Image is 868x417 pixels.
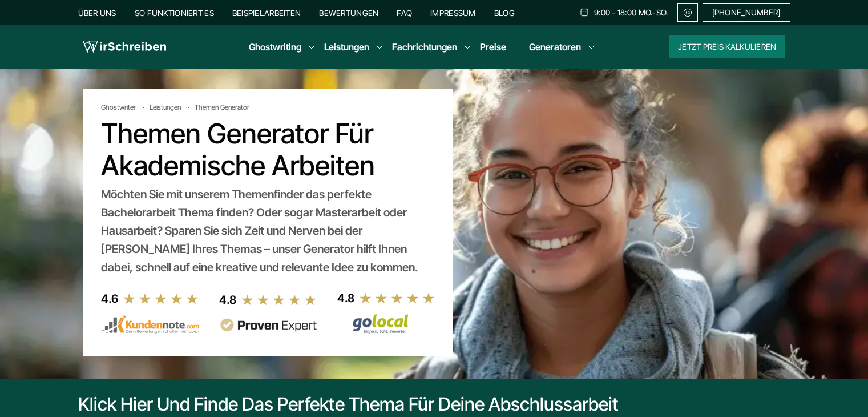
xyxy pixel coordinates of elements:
a: Preise [480,41,506,53]
div: 4.8 [337,289,354,307]
img: Schedule [579,7,590,17]
a: Impressum [430,8,476,18]
div: 4.8 [219,291,236,309]
img: Wirschreiben Bewertungen [337,314,435,334]
span: [PHONE_NUMBER] [712,8,781,17]
img: kundennote [101,315,199,334]
h1: Themen Generator für akademische Arbeiten [101,118,434,182]
a: So funktioniert es [135,8,214,18]
a: Über uns [78,8,116,18]
a: Generatoren [529,40,581,54]
span: 9:00 - 18:00 Mo.-So. [594,8,668,17]
a: Beispielarbeiten [232,8,301,18]
button: Jetzt Preis kalkulieren [669,35,785,58]
a: Leistungen [324,40,369,54]
img: stars [241,294,317,306]
div: Möchten Sie mit unserem Themenfinder das perfekte Bachelorarbeit Thema finden? Oder sogar Mastera... [101,185,434,276]
div: 4.6 [101,290,118,308]
div: Klick hier und finde das perfekte Thema für deine Abschlussarbeit [78,393,619,416]
img: Email [683,8,693,17]
a: Ghostwriting [249,40,301,54]
a: FAQ [397,8,412,18]
img: provenexpert reviews [219,318,317,332]
a: Ghostwriter [101,103,147,112]
span: Themen Generator [195,103,249,112]
a: Blog [494,8,515,18]
img: stars [123,292,199,305]
a: [PHONE_NUMBER] [703,3,790,22]
a: Leistungen [150,103,192,112]
img: stars [359,292,435,304]
img: logo wirschreiben [83,38,166,55]
a: Bewertungen [319,8,378,18]
a: Fachrichtungen [392,40,457,54]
